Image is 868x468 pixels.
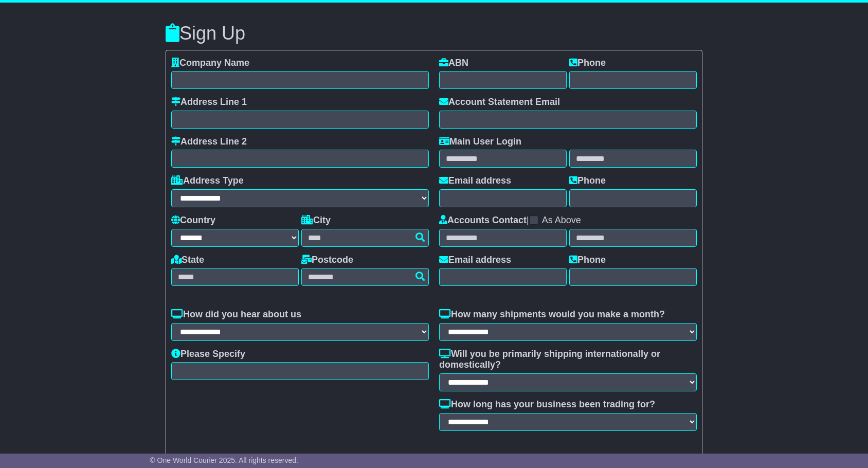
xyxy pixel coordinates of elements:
[171,136,247,148] label: Address Line 2
[301,215,331,226] label: City
[171,255,204,266] label: State
[171,175,244,187] label: Address Type
[171,215,215,226] label: Country
[439,175,511,187] label: Email address
[150,456,298,464] span: © One World Courier 2025. All rights reserved.
[569,58,606,69] label: Phone
[439,215,527,226] label: Accounts Contact
[569,255,606,266] label: Phone
[171,349,245,360] label: Please Specify
[439,349,697,371] label: Will you be primarily shipping internationally or domestically?
[166,23,702,44] h3: Sign Up
[542,215,581,226] label: As Above
[569,175,606,187] label: Phone
[439,309,665,320] label: How many shipments would you make a month?
[439,97,560,108] label: Account Statement Email
[171,58,249,69] label: Company Name
[301,255,353,266] label: Postcode
[439,58,468,69] label: ABN
[171,97,247,108] label: Address Line 1
[171,309,301,320] label: How did you hear about us
[439,399,655,410] label: How long has your business been trading for?
[439,215,697,229] div: |
[439,255,511,266] label: Email address
[439,136,521,148] label: Main User Login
